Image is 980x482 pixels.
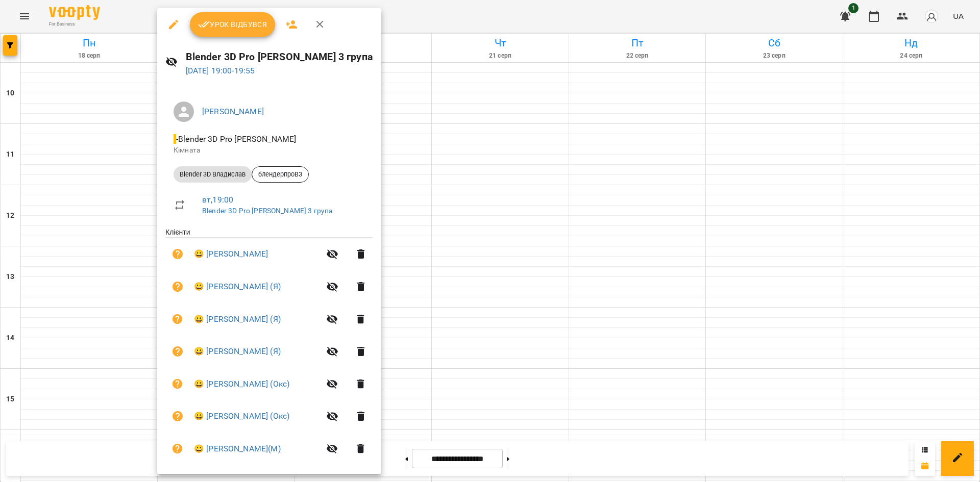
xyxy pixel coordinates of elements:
a: [DATE] 19:00-19:55 [186,66,255,75]
button: Візит ще не сплачено. Додати оплату? [165,274,190,299]
a: Blender 3D Pro [PERSON_NAME] 3 група [202,207,332,215]
a: 😀 [PERSON_NAME] (Я) [194,281,281,293]
a: [PERSON_NAME] [202,107,264,116]
span: Урок відбувся [198,18,267,31]
a: 😀 [PERSON_NAME](М) [194,443,281,455]
a: вт , 19:00 [202,195,233,205]
button: Візит ще не сплачено. Додати оплату? [165,307,190,332]
span: - Blender 3D Pro [PERSON_NAME] [174,134,298,144]
button: Візит ще не сплачено. Додати оплату? [165,404,190,428]
button: Візит ще не сплачено. Додати оплату? [165,242,190,266]
button: Візит ще не сплачено. Додати оплату? [165,372,190,396]
span: блендерпроВ3 [252,170,308,179]
button: Візит ще не сплачено. Додати оплату? [165,437,190,461]
div: блендерпроВ3 [252,166,309,183]
button: Урок відбувся [190,12,276,37]
a: 😀 [PERSON_NAME] (Я) [194,345,281,358]
button: Візит ще не сплачено. Додати оплату? [165,339,190,364]
a: 😀 [PERSON_NAME] (Окс) [194,378,289,390]
h6: Blender 3D Pro [PERSON_NAME] 3 група [186,49,373,65]
p: Кімната [174,145,365,156]
a: 😀 [PERSON_NAME] (Окс) [194,410,289,422]
span: Blender 3D Владислав [174,170,252,179]
a: 😀 [PERSON_NAME] (Я) [194,313,281,325]
a: 😀 [PERSON_NAME] [194,248,268,260]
